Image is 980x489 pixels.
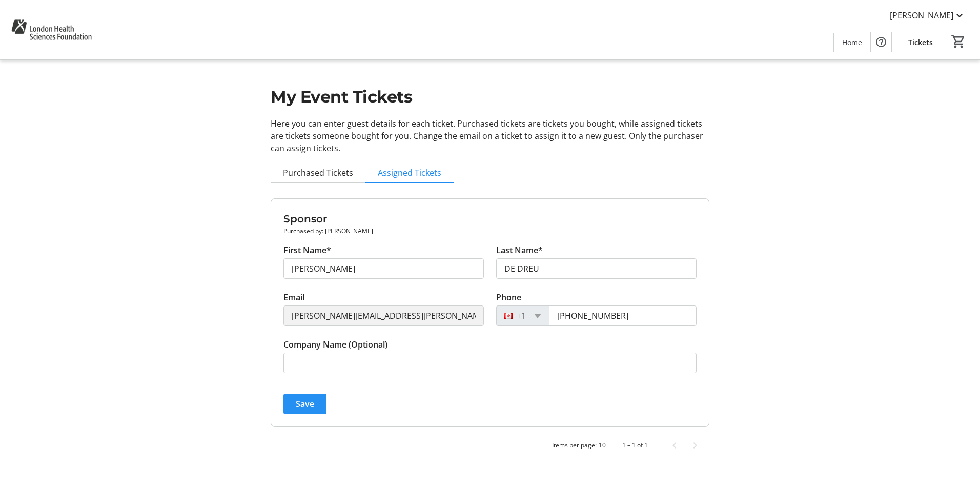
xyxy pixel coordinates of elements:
[842,37,862,48] span: Home
[283,244,331,256] label: First Name*
[871,32,891,52] button: Help
[882,7,974,24] button: [PERSON_NAME]
[283,169,353,177] span: Purchased Tickets
[378,169,441,177] span: Assigned Tickets
[622,441,648,450] div: 1 – 1 of 1
[599,441,606,450] div: 10
[283,394,326,414] button: Save
[496,291,521,303] label: Phone
[685,435,705,456] button: Next page
[6,4,97,55] img: London Health Sciences Foundation's Logo
[552,441,597,450] div: Items per page:
[283,338,387,351] label: Company Name (Optional)
[549,305,697,326] input: (506) 234-5678
[296,398,314,410] span: Save
[908,37,933,48] span: Tickets
[664,435,685,456] button: Previous page
[271,435,709,456] mat-paginator: Select page
[283,211,697,227] h3: Sponsor
[283,291,304,303] label: Email
[834,33,870,52] a: Home
[496,244,543,256] label: Last Name*
[900,33,941,52] a: Tickets
[271,85,709,109] h1: My Event Tickets
[890,9,953,22] span: [PERSON_NAME]
[271,117,709,154] p: Here you can enter guest details for each ticket. Purchased tickets are tickets you bought, while...
[949,32,968,51] button: Cart
[283,227,697,236] p: Purchased by: [PERSON_NAME]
